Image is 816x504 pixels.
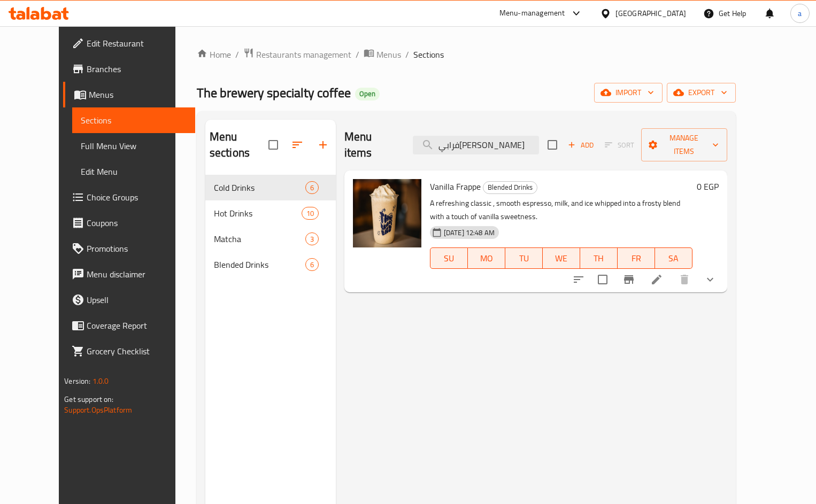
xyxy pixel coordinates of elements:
span: Grocery Checklist [87,345,187,358]
svg: Show Choices [704,273,717,286]
input: search [413,136,539,154]
a: Promotions [63,236,195,261]
span: 3 [306,234,318,244]
span: Select to update [591,268,614,291]
span: Add [566,139,595,151]
div: items [305,258,319,271]
a: Coupons [63,210,195,236]
button: import [594,83,663,103]
span: Edit Menu [81,165,187,178]
div: Blended Drinks [483,181,537,194]
span: TH [584,251,613,266]
span: Coupons [87,216,187,229]
button: Add section [310,132,336,158]
div: Open [355,88,380,100]
button: export [667,83,736,103]
span: Choice Groups [87,191,187,204]
button: sort-choices [566,267,591,292]
a: Support.OpsPlatform [64,403,132,417]
span: 10 [302,208,318,219]
a: Branches [63,56,195,82]
span: Version: [64,374,90,388]
span: Menus [89,88,187,101]
span: [DATE] 12:48 AM [440,228,499,238]
span: Blended Drinks [214,258,305,271]
span: Sections [413,48,444,61]
span: Get support on: [64,392,113,406]
div: items [305,232,319,245]
a: Menus [63,82,195,107]
li: / [405,48,409,61]
span: Select section first [598,137,641,153]
span: a [798,7,802,19]
span: 6 [306,260,318,270]
a: Edit Menu [72,159,195,184]
span: Coverage Report [87,319,187,332]
span: TU [510,251,538,266]
span: MO [472,251,501,266]
button: show more [697,267,723,292]
nav: breadcrumb [197,48,736,61]
span: Upsell [87,293,187,306]
span: export [675,86,727,99]
button: delete [672,267,697,292]
a: Menu disclaimer [63,261,195,287]
div: items [305,181,319,194]
span: Blended Drinks [483,181,537,193]
span: Menus [376,48,401,61]
span: Edit Restaurant [87,37,187,50]
div: Blended Drinks6 [205,252,336,277]
div: Menu-management [499,7,565,20]
button: SU [430,247,468,269]
h2: Menu items [344,129,400,161]
a: Home [197,48,231,61]
span: Select all sections [262,134,284,156]
button: WE [543,247,580,269]
li: / [356,48,359,61]
span: Cold Drinks [214,181,305,194]
span: FR [622,251,651,266]
a: Full Menu View [72,133,195,159]
a: Edit Restaurant [63,30,195,56]
span: Manage items [650,131,719,158]
span: Vanilla Frappe [430,179,481,195]
button: MO [468,247,505,269]
a: Coverage Report [63,313,195,338]
span: Full Menu View [81,139,187,152]
button: Add [564,137,598,153]
div: Hot Drinks10 [205,200,336,226]
span: The brewery specialty coffee [197,81,351,105]
button: TH [580,247,618,269]
a: Upsell [63,287,195,313]
a: Restaurants management [243,48,351,61]
button: TU [505,247,543,269]
button: SA [655,247,692,269]
li: / [235,48,239,61]
span: Menu disclaimer [87,268,187,281]
a: Sections [72,107,195,133]
div: Matcha3 [205,226,336,252]
a: Edit menu item [650,273,663,286]
span: Add item [564,137,598,153]
div: [GEOGRAPHIC_DATA] [615,7,686,19]
h2: Menu sections [210,129,268,161]
span: Branches [87,63,187,75]
span: Matcha [214,232,305,245]
span: 1.0.0 [93,374,109,388]
span: SA [659,251,688,266]
a: Grocery Checklist [63,338,195,364]
button: Branch-specific-item [616,267,642,292]
span: import [603,86,654,99]
span: Sort sections [284,132,310,158]
span: Hot Drinks [214,207,302,220]
a: Menus [364,48,401,61]
p: A refreshing classic , smooth espresso, milk, and ice whipped into a frosty blend with a touch of... [430,197,692,223]
a: Choice Groups [63,184,195,210]
img: Vanilla Frappe [353,179,421,247]
span: Promotions [87,242,187,255]
span: Select section [541,134,564,156]
span: Open [355,89,380,98]
span: Restaurants management [256,48,351,61]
